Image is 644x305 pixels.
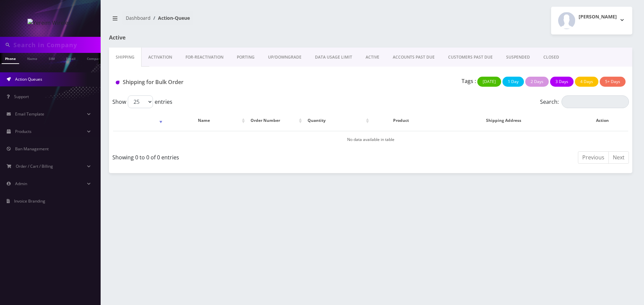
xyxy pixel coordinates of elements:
[537,48,566,67] a: CLOSED
[109,34,277,41] h1: Active
[550,77,574,87] button: 3 Days
[109,11,366,30] nav: breadcrumb
[109,48,142,67] a: Shipping
[15,129,32,134] span: Products
[499,48,537,67] a: SUSPENDED
[116,79,279,85] h1: Shipping for Bulk Order
[84,53,106,63] a: Company
[261,48,308,67] a: UP/DOWNGRADE
[116,81,119,84] img: Shipping for Bulk Order
[13,39,99,51] input: Search in Company
[179,48,230,67] a: FOR-REActivation
[371,111,431,130] th: Product
[14,94,29,99] span: Support
[112,95,172,108] label: Show entries
[126,15,151,21] a: Dashboard
[63,53,79,63] a: Email
[308,48,359,67] a: DATA USAGE LIMIT
[540,95,629,108] label: Search:
[112,151,366,161] div: Showing 0 to 0 of 0 entries
[165,111,247,130] th: Name: activate to sort column ascending
[113,131,628,148] td: No data available in table
[16,163,53,169] span: Order / Cart / Billing
[45,53,58,63] a: SIM
[386,48,441,67] a: ACCOUNTS PAST DUE
[14,198,45,204] span: Invoice Branding
[477,77,501,87] button: [DATE]
[579,14,617,20] h2: [PERSON_NAME]
[151,14,190,21] li: Action-Queue
[462,77,476,85] p: Tags :
[304,111,371,130] th: Quantity: activate to sort column ascending
[576,111,628,130] th: Action
[230,48,261,67] a: PORTING
[113,111,164,130] th: : activate to sort column ascending
[551,7,632,34] button: [PERSON_NAME]
[432,111,576,130] th: Shipping Address
[575,77,598,87] button: 4 Days
[561,95,629,108] input: Search:
[15,181,27,186] span: Admin
[15,111,44,117] span: Email Template
[142,48,179,67] a: Activation
[578,151,609,164] a: Previous
[128,95,153,108] select: Showentries
[600,77,626,87] button: 5+ Days
[525,77,549,87] button: 2 Days
[15,146,49,152] span: Ban Management
[24,53,41,63] a: Name
[2,53,19,64] a: Phone
[28,19,73,27] img: Yereim Wireless
[15,76,42,82] span: Action Queues
[359,48,386,67] a: ACTIVE
[247,111,304,130] th: Order Number: activate to sort column ascending
[441,48,499,67] a: CUSTOMERS PAST DUE
[502,77,524,87] button: 1 Day
[608,151,629,164] a: Next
